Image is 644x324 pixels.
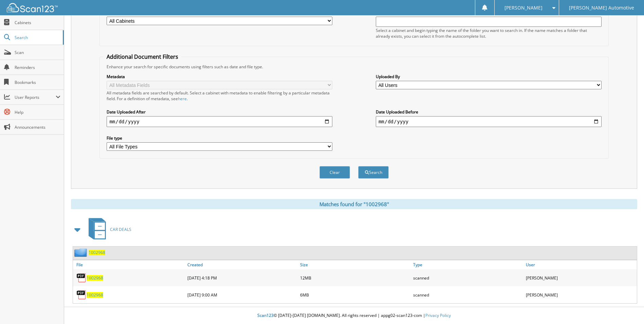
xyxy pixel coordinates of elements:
[107,74,332,79] label: Metadata
[7,3,58,12] img: scan123-logo-white.svg
[71,199,637,209] div: Matches found for "1002968"
[15,109,60,115] span: Help
[411,271,524,285] div: scanned
[15,124,60,130] span: Announcements
[358,166,389,179] button: Search
[87,275,103,281] a: 1002968
[186,260,298,269] a: Created
[15,94,56,100] span: User Reports
[257,312,274,318] span: Scan123
[411,288,524,302] div: scanned
[524,271,637,285] div: [PERSON_NAME]
[76,273,87,283] img: PDF.png
[107,116,332,127] input: start
[64,307,644,324] div: © [DATE]-[DATE] [DOMAIN_NAME]. All rights reserved | appg02-scan123-com |
[186,271,298,285] div: [DATE] 4:18 PM
[107,135,332,141] label: File type
[376,109,602,115] label: Date Uploaded Before
[178,96,187,102] a: here
[85,216,131,243] a: CAR DEALS
[76,290,87,300] img: PDF.png
[524,260,637,269] a: User
[298,271,411,285] div: 12MB
[15,35,59,40] span: Search
[107,90,332,102] div: All metadata fields are searched by default. Select a cabinet with metadata to enable filtering b...
[89,250,105,255] a: 1002968
[411,260,524,269] a: Type
[569,6,634,10] span: [PERSON_NAME] Automotive
[15,65,60,70] span: Reminders
[376,28,602,39] div: Select a cabinet and begin typing the name of the folder you want to search in. If the name match...
[15,79,60,85] span: Bookmarks
[186,288,298,302] div: [DATE] 9:00 AM
[298,260,411,269] a: Size
[524,288,637,302] div: [PERSON_NAME]
[319,166,350,179] button: Clear
[425,312,451,318] a: Privacy Policy
[504,6,542,10] span: [PERSON_NAME]
[74,248,89,257] img: folder2.png
[110,227,131,232] span: CAR DEALS
[376,74,602,79] label: Uploaded By
[298,288,411,302] div: 6MB
[103,53,182,60] legend: Additional Document Filters
[87,292,103,298] a: 1002968
[15,50,60,55] span: Scan
[376,116,602,127] input: end
[107,109,332,115] label: Date Uploaded After
[73,260,186,269] a: File
[15,20,60,25] span: Cabinets
[610,291,644,324] iframe: Chat Widget
[103,64,605,70] div: Enhance your search for specific documents using filters such as date and file type.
